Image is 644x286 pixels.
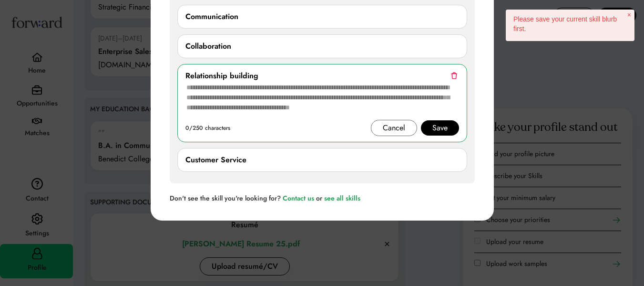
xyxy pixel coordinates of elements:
img: trash.svg [451,72,457,79]
div: Collaboration [185,41,231,52]
div: Contact us [283,195,314,201]
div: see all skills [324,195,360,201]
div: Customer Service [185,154,246,166]
div: Communication [185,11,238,22]
div: Relationship building [185,70,258,82]
div: or [316,195,322,201]
div: 0/250 characters [185,122,230,134]
p: Please save your current skill blurb first. [513,14,627,33]
div: Don't see the skill you're looking for? [170,195,281,201]
span: × [627,11,631,19]
div: Cancel [383,122,405,134]
div: Save [432,122,448,134]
